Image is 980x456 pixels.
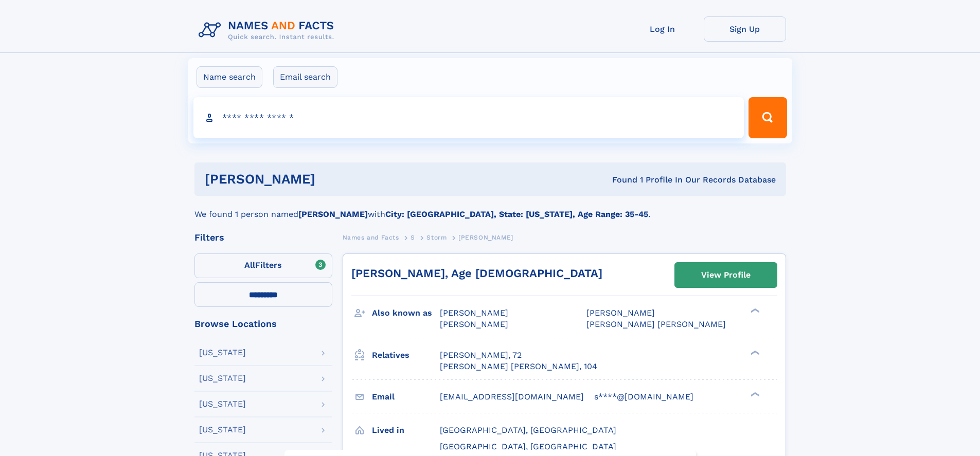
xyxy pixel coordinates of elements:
[197,66,262,88] label: Name search
[675,263,777,287] a: View Profile
[748,307,760,314] div: ❯
[372,346,440,364] h3: Relatives
[205,173,464,186] h1: [PERSON_NAME]
[194,253,332,278] label: Filters
[193,97,744,138] input: search input
[411,231,415,244] a: S
[298,209,368,219] b: [PERSON_NAME]
[704,16,786,42] a: Sign Up
[372,304,440,322] h3: Also known as
[194,196,786,221] div: We found 1 person named with .
[411,234,415,241] span: S
[426,234,447,241] span: Storm
[194,233,332,242] div: Filters
[385,209,648,219] b: City: [GEOGRAPHIC_DATA], State: [US_STATE], Age Range: 35-45
[440,425,616,435] span: [GEOGRAPHIC_DATA], [GEOGRAPHIC_DATA]
[194,16,343,44] img: Logo Names and Facts
[372,422,440,439] h3: Lived in
[440,319,508,329] span: [PERSON_NAME]
[440,442,616,451] span: [GEOGRAPHIC_DATA], [GEOGRAPHIC_DATA]
[440,308,508,318] span: [PERSON_NAME]
[199,400,246,408] div: [US_STATE]
[351,267,602,280] a: [PERSON_NAME], Age [DEMOGRAPHIC_DATA]
[244,260,255,270] span: All
[194,319,332,329] div: Browse Locations
[440,350,522,361] a: [PERSON_NAME], 72
[586,308,655,318] span: [PERSON_NAME]
[372,388,440,406] h3: Email
[273,66,337,88] label: Email search
[748,391,760,397] div: ❯
[749,97,787,138] button: Search Button
[343,231,399,244] a: Names and Facts
[621,16,704,42] a: Log In
[440,392,584,402] span: [EMAIL_ADDRESS][DOMAIN_NAME]
[199,374,246,382] div: [US_STATE]
[199,349,246,357] div: [US_STATE]
[586,319,726,329] span: [PERSON_NAME] [PERSON_NAME]
[464,174,776,186] div: Found 1 Profile In Our Records Database
[458,234,513,241] span: [PERSON_NAME]
[426,231,447,244] a: Storm
[199,426,246,434] div: [US_STATE]
[440,361,597,372] a: [PERSON_NAME] [PERSON_NAME], 104
[701,263,751,287] div: View Profile
[748,349,760,356] div: ❯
